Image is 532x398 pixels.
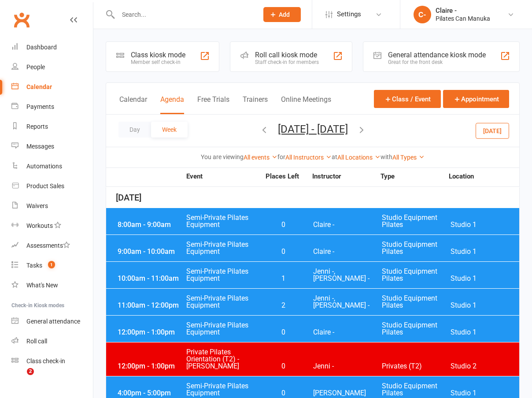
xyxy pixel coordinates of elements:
[26,262,42,269] div: Tasks
[131,51,185,59] div: Class kiosk mode
[388,51,486,59] div: General attendance kiosk mode
[26,44,57,51] div: Dashboard
[115,248,186,255] div: 9:00am - 10:00am
[281,95,331,114] button: Online Meetings
[160,95,184,114] button: Agenda
[313,248,382,255] span: Claire -
[131,59,185,65] div: Member self check-in
[414,6,431,23] div: C-
[201,153,244,160] strong: You are viewing
[382,214,451,228] span: Studio Equipment Pilates
[11,77,93,97] a: Calendar
[11,117,93,137] a: Reports
[382,295,451,309] span: Studio Equipment Pilates
[186,295,260,309] span: Semi-Private Pilates Equipment
[255,51,319,59] div: Roll call kiosk mode
[449,173,517,180] strong: Location
[374,90,441,108] button: Class / Event
[186,349,260,370] span: Private Pilates Orientation (T2) - [PERSON_NAME]
[392,154,425,161] a: All Types
[451,329,519,336] span: Studio 1
[115,363,186,370] div: 12:00pm - 1:00pm
[277,153,285,160] strong: for
[115,329,186,336] div: 12:00pm - 1:00pm
[278,123,348,135] button: [DATE] - [DATE]
[11,275,93,295] a: What's New
[26,202,48,209] div: Waivers
[388,59,486,65] div: Great for the front desk
[451,363,519,370] span: Studio 2
[11,156,93,176] a: Automations
[26,182,64,190] div: Product Sales
[186,214,260,228] span: Semi-Private Pilates Equipment
[119,95,147,114] button: Calendar
[259,173,306,180] strong: Places Left
[443,90,509,108] button: Appointment
[244,154,277,161] a: All events
[186,241,260,255] span: Semi-Private Pilates Equipment
[11,9,33,31] a: Clubworx
[382,383,451,397] span: Studio Equipment Pilates
[26,282,58,289] div: What's New
[186,173,259,180] strong: Event
[26,338,47,345] div: Roll call
[9,368,30,389] iframe: Intercom live chat
[115,275,186,282] div: 10:00am - 11:00am
[11,97,93,117] a: Payments
[186,268,260,282] span: Semi-Private Pilates Equipment
[381,173,449,180] strong: Type
[11,137,93,156] a: Messages
[451,275,519,282] span: Studio 1
[106,187,519,208] div: [DATE]
[263,7,301,22] button: Add
[11,196,93,216] a: Waivers
[260,221,307,228] span: 0
[312,173,381,180] strong: Instructor
[11,312,93,331] a: General attendance kiosk mode
[451,221,519,228] span: Studio 1
[26,242,70,249] div: Assessments
[115,390,186,397] div: 4:00pm - 5:00pm
[26,63,45,71] div: People
[186,322,260,336] span: Semi-Private Pilates Equipment
[11,216,93,236] a: Workouts
[26,318,80,325] div: General attendance
[381,153,392,160] strong: with
[260,302,307,309] span: 2
[382,322,451,336] span: Studio Equipment Pilates
[451,248,519,255] span: Studio 1
[260,275,307,282] span: 1
[27,368,34,375] span: 2
[151,122,188,138] button: Week
[337,4,361,24] span: Settings
[197,95,229,114] button: Free Trials
[26,103,54,110] div: Payments
[451,390,519,397] span: Studio 1
[26,163,62,170] div: Automations
[26,143,54,150] div: Messages
[26,357,65,365] div: Class check-in
[451,302,519,309] span: Studio 1
[332,153,337,160] strong: at
[313,390,382,397] span: [PERSON_NAME]
[26,83,52,90] div: Calendar
[313,363,382,370] span: Jenni -
[260,363,307,370] span: 0
[436,7,490,15] div: Claire -
[313,268,382,282] span: Jenni -, [PERSON_NAME] -
[26,222,53,229] div: Workouts
[313,329,382,336] span: Claire -
[118,122,151,138] button: Day
[260,248,307,255] span: 0
[11,236,93,256] a: Assessments
[243,95,268,114] button: Trainers
[115,221,186,228] div: 8:00am - 9:00am
[279,11,290,18] span: Add
[255,59,319,65] div: Staff check-in for members
[260,390,307,397] span: 0
[382,363,451,370] span: Privates (T2)
[11,57,93,77] a: People
[11,176,93,196] a: Product Sales
[11,37,93,57] a: Dashboard
[48,261,55,268] span: 1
